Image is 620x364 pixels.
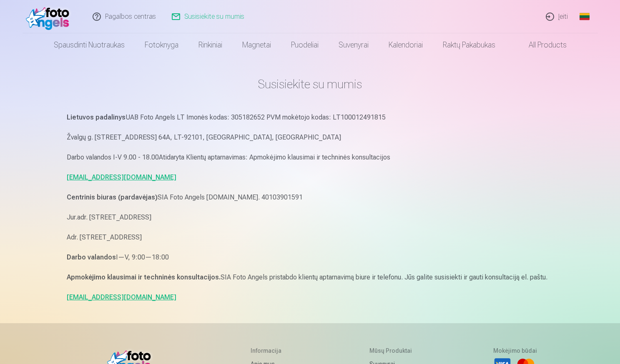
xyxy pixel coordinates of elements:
[67,272,554,283] p: SIA Foto Angels pristabdo klientų aptarnavimą biure ir telefonu. Jūs galite susisiekti ir gauti k...
[67,132,554,143] p: Žvalgų g. [STREET_ADDRESS] 64A, LT-92101, [GEOGRAPHIC_DATA], [GEOGRAPHIC_DATA]
[67,273,221,281] strong: Apmokėjimo klausimai ir techninės konsultacijos.
[67,113,126,121] strong: Lietuvos padalinys
[67,112,554,123] p: UAB Foto Angels LT Imonės kodas: 305182652 PVM mokėtojo kodas: LT100012491815
[26,3,74,30] img: /fa2
[67,193,158,201] strong: Centrinis biuras (pardavėjas)
[67,232,554,243] p: Adr. [STREET_ADDRESS]
[493,347,537,355] h5: Mokėjimo būdai
[67,152,554,163] p: Darbo valandos I-V 9.00 - 18.00Atidaryta Klientų aptarnavimas: Apmokėjimo klausimai ir techninės ...
[232,33,281,57] a: Magnetai
[67,293,176,301] a: [EMAIL_ADDRESS][DOMAIN_NAME]
[67,212,554,223] p: Jur.adr. [STREET_ADDRESS]
[379,33,433,57] a: Kalendoriai
[329,33,379,57] a: Suvenyrai
[44,33,135,57] a: Spausdinti nuotraukas
[135,33,188,57] a: Fotoknyga
[67,192,554,203] p: SIA Foto Angels [DOMAIN_NAME]. 40103901591
[251,347,306,355] h5: Informacija
[369,347,430,355] h5: Mūsų produktai
[67,253,116,261] strong: Darbo valandos
[188,33,232,57] a: Rinkiniai
[67,252,554,263] p: I—V, 9:00—18:00
[67,173,176,181] a: [EMAIL_ADDRESS][DOMAIN_NAME]
[505,33,577,57] a: All products
[433,33,505,57] a: Raktų pakabukas
[67,77,554,92] h1: Susisiekite su mumis
[281,33,329,57] a: Puodeliai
